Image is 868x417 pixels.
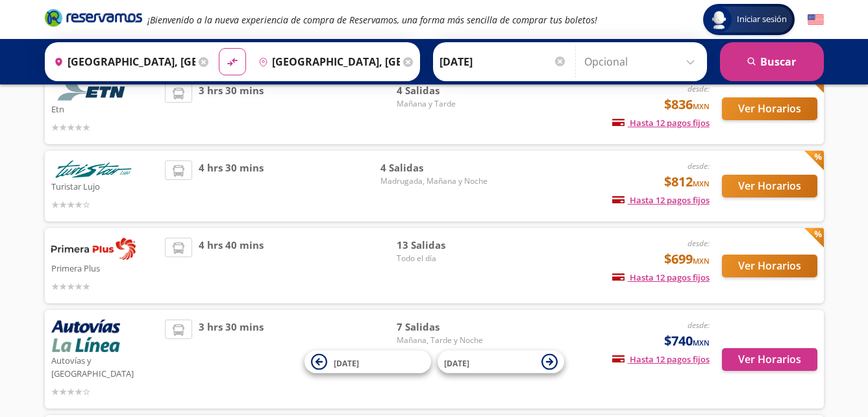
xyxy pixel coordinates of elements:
[304,351,431,373] button: [DATE]
[693,101,710,111] small: MXN
[45,8,142,27] i: Brand Logo
[664,331,710,351] span: $740
[51,101,159,116] p: Etn
[397,253,488,264] span: Todo el día
[444,357,469,368] span: [DATE]
[584,45,701,78] input: Opcional
[693,338,710,347] small: MXN
[688,160,710,171] em: desde:
[51,238,136,260] img: Primera Plus
[664,95,710,114] span: $836
[397,98,488,110] span: Mañana y Tarde
[612,272,710,283] span: Hasta 12 pagos fijos
[51,83,136,101] img: Etn
[199,160,264,212] span: 4 hrs 30 mins
[147,14,597,26] em: ¡Bienvenido a la nueva experiencia de compra de Reservamos, una forma más sencilla de comprar tus...
[45,8,142,31] a: Brand Logo
[732,13,792,26] span: Iniciar sesión
[664,172,710,192] span: $812
[722,255,817,277] button: Ver Horarios
[693,179,710,188] small: MXN
[397,238,488,253] span: 13 Salidas
[397,335,488,346] span: Mañana, Tarde y Noche
[334,357,359,368] span: [DATE]
[664,249,710,269] span: $699
[51,320,120,352] img: Autovías y La Línea
[51,260,159,275] p: Primera Plus
[51,352,159,380] p: Autovías y [GEOGRAPHIC_DATA]
[199,320,264,399] span: 3 hrs 30 mins
[808,12,824,28] button: English
[688,320,710,331] em: desde:
[380,175,488,187] span: Madrugada, Mañana y Noche
[722,97,817,120] button: Ver Horarios
[688,83,710,94] em: desde:
[438,351,564,373] button: [DATE]
[380,160,488,175] span: 4 Salidas
[722,348,817,371] button: Ver Horarios
[51,160,136,178] img: Turistar Lujo
[199,83,264,134] span: 3 hrs 30 mins
[397,83,488,98] span: 4 Salidas
[612,353,710,365] span: Hasta 12 pagos fijos
[253,45,400,78] input: Buscar Destino
[397,320,488,335] span: 7 Salidas
[720,42,824,81] button: Buscar
[722,175,817,197] button: Ver Horarios
[49,45,195,78] input: Buscar Origen
[612,117,710,129] span: Hasta 12 pagos fijos
[51,178,159,194] p: Turistar Lujo
[199,238,264,294] span: 4 hrs 40 mins
[612,194,710,206] span: Hasta 12 pagos fijos
[693,256,710,266] small: MXN
[440,45,567,78] input: Elegir Fecha
[688,238,710,249] em: desde:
